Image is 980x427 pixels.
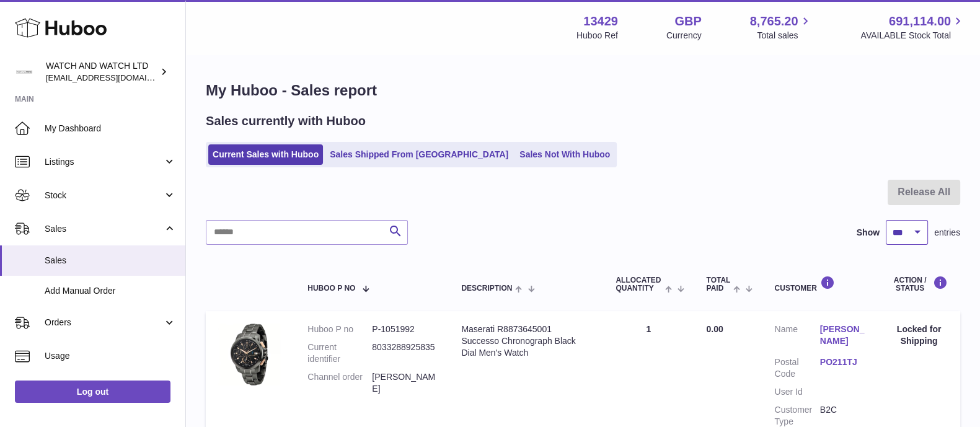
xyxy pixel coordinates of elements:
[15,63,33,81] img: internalAdmin-13429@internal.huboo.com
[706,276,730,293] span: Total paid
[774,356,819,380] dt: Postal Code
[45,350,176,362] span: Usage
[583,13,618,30] strong: 13429
[820,324,865,347] a: [PERSON_NAME]
[208,144,323,165] a: Current Sales with Huboo
[750,13,813,42] a: 8,765.20 Total sales
[372,341,436,365] dd: 8033288925835
[774,386,819,398] dt: User Id
[307,284,355,293] span: Huboo P no
[307,371,372,395] dt: Channel order
[515,144,614,165] a: Sales Not With Huboo
[45,285,176,297] span: Add Manual Order
[774,324,819,350] dt: Name
[325,144,513,165] a: Sales Shipped From [GEOGRAPHIC_DATA]
[206,81,960,100] h1: My Huboo - Sales report
[674,13,701,30] strong: GBP
[307,324,372,335] dt: Huboo P no
[45,123,176,134] span: My Dashboard
[45,223,163,235] span: Sales
[706,324,723,334] span: 0.00
[45,317,163,328] span: Orders
[934,227,960,239] span: entries
[860,30,965,42] span: AVAILABLE Stock Total
[890,276,948,293] div: Action / Status
[45,190,163,201] span: Stock
[757,30,812,42] span: Total sales
[889,13,951,30] span: 691,114.00
[616,276,662,293] span: ALLOCATED Quantity
[860,13,965,42] a: 691,114.00 AVAILABLE Stock Total
[857,227,880,239] label: Show
[45,156,163,168] span: Listings
[45,255,176,266] span: Sales
[890,324,948,347] div: Locked for Shipping
[206,113,366,130] h2: Sales currently with Huboo
[461,324,591,359] div: Maserati R8873645001 Successo Chronograph Black Dial Men's Watch
[461,284,512,293] span: Description
[218,324,280,385] img: 1752580236.png
[750,13,798,30] span: 8,765.20
[820,356,865,368] a: PO211TJ
[372,324,436,335] dd: P-1051992
[666,30,702,42] div: Currency
[372,371,436,395] dd: [PERSON_NAME]
[46,60,157,84] div: WATCH AND WATCH LTD
[576,30,618,42] div: Huboo Ref
[15,381,170,403] a: Log out
[46,73,182,82] span: [EMAIL_ADDRESS][DOMAIN_NAME]
[307,341,372,365] dt: Current identifier
[774,276,865,293] div: Customer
